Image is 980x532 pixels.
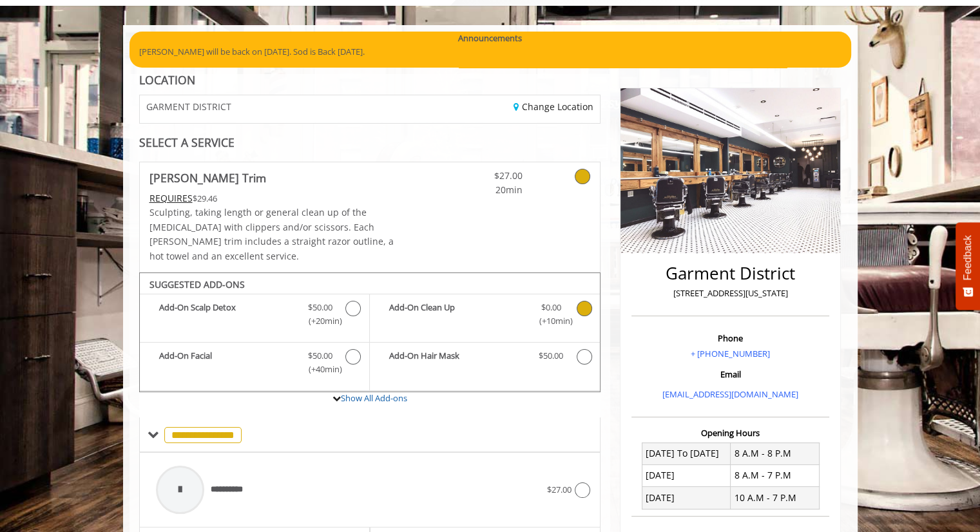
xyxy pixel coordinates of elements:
h3: Email [635,370,826,379]
h3: Opening Hours [631,428,829,437]
b: Announcements [458,32,522,45]
td: [DATE] [642,487,731,509]
b: Add-On Clean Up [389,301,526,328]
a: [EMAIL_ADDRESS][DOMAIN_NAME] [662,388,798,400]
td: 8 A.M - 7 P.M [731,464,820,486]
label: Add-On Scalp Detox [146,301,363,331]
span: GARMENT DISTRICT [146,102,231,111]
span: 20min [447,183,523,197]
span: $27.00 [447,169,523,183]
span: $50.00 [539,349,563,363]
span: $50.00 [308,349,332,363]
b: Add-On Hair Mask [389,349,526,365]
span: This service needs some Advance to be paid before we block your appointment [149,192,193,204]
label: Add-On Facial [146,349,363,379]
span: (+20min ) [301,314,339,328]
p: [STREET_ADDRESS][US_STATE] [635,287,826,300]
a: Show All Add-ons [341,392,407,404]
span: Feedback [962,235,974,280]
p: [PERSON_NAME] will be back on [DATE]. Sod is Back [DATE]. [139,45,841,59]
td: [DATE] [642,464,731,486]
div: SELECT A SERVICE [139,137,601,149]
b: [PERSON_NAME] Trim [149,169,266,187]
label: Add-On Clean Up [376,301,593,331]
span: $27.00 [547,484,572,495]
div: Beard Trim Add-onS [139,272,601,392]
b: Add-On Facial [159,349,295,376]
a: + [PHONE_NUMBER] [691,348,770,359]
label: Add-On Hair Mask [376,349,593,368]
td: 8 A.M - 8 P.M [731,442,820,464]
div: $29.46 [149,191,408,205]
td: [DATE] To [DATE] [642,442,731,464]
b: SUGGESTED ADD-ONS [149,278,245,290]
b: LOCATION [139,72,195,88]
span: (+10min ) [532,314,570,328]
button: Feedback - Show survey [956,222,980,310]
td: 10 A.M - 7 P.M [731,487,820,509]
span: $0.00 [541,301,561,314]
a: Change Location [514,100,593,113]
h2: Garment District [635,264,826,283]
b: Add-On Scalp Detox [159,301,295,328]
p: Sculpting, taking length or general clean up of the [MEDICAL_DATA] with clippers and/or scissors.... [149,205,408,263]
span: (+40min ) [301,363,339,376]
span: $50.00 [308,301,332,314]
h3: Phone [635,334,826,343]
